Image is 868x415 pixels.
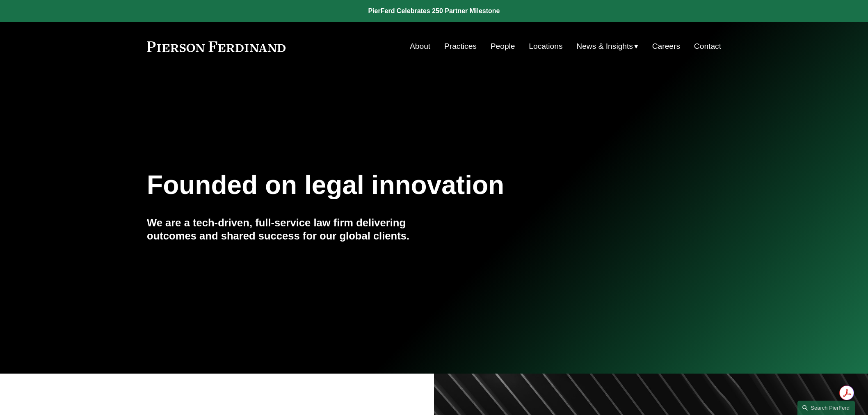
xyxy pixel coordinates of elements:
[147,170,626,200] h1: Founded on legal innovation
[491,39,515,54] a: People
[410,39,430,54] a: About
[576,39,638,54] a: folder dropdown
[529,39,562,54] a: Locations
[444,39,477,54] a: Practices
[147,216,434,243] h4: We are a tech-driven, full-service law firm delivering outcomes and shared success for our global...
[652,39,680,54] a: Careers
[694,39,721,54] a: Contact
[797,401,855,415] a: Search this site
[576,39,633,54] span: News & Insights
